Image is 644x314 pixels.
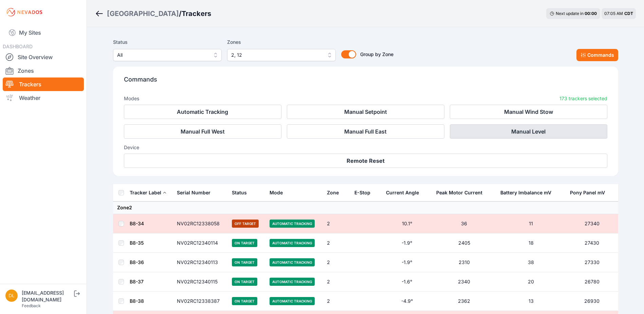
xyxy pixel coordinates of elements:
p: Commands [124,75,607,90]
td: -4.9° [382,292,432,311]
td: 2 [323,253,350,272]
span: Next update in [556,11,584,16]
td: NV02RC12340113 [173,253,228,272]
a: [GEOGRAPHIC_DATA] [107,9,179,18]
span: CDT [624,11,633,16]
button: 2, 12 [227,49,336,61]
td: 2340 [432,272,496,292]
td: NV02RC12340115 [173,272,228,292]
td: -1.9° [382,253,432,272]
td: 10.1° [382,214,432,233]
span: Automatic Tracking [270,278,315,286]
td: 2405 [432,233,496,253]
button: Manual Level [450,124,607,139]
td: 20 [496,272,566,292]
td: 38 [496,253,566,272]
td: 2 [323,292,350,311]
button: Battery Imbalance mV [500,185,557,201]
td: 26780 [566,272,618,292]
td: 26930 [566,292,618,311]
td: 2310 [432,253,496,272]
button: Mode [270,185,288,201]
label: Status [113,38,222,46]
td: -1.6° [382,272,432,292]
td: 27430 [566,233,618,253]
td: 11 [496,214,566,233]
td: 18 [496,233,566,253]
td: NV02RC12338058 [173,214,228,233]
td: NV02RC12340114 [173,233,228,253]
img: Nevados [5,7,43,18]
td: NV02RC12338387 [173,292,228,311]
button: All [113,49,222,61]
button: Peak Motor Current [436,185,488,201]
span: Automatic Tracking [270,239,315,247]
td: 2 [323,272,350,292]
td: Zone 2 [113,202,618,214]
div: [EMAIL_ADDRESS][DOMAIN_NAME] [22,290,73,303]
button: Manual Full East [287,124,444,139]
a: Feedback [22,303,41,308]
a: My Sites [3,24,84,41]
span: All [117,51,208,59]
h3: Device [124,144,607,151]
div: Serial Number [177,189,210,196]
label: Zones [227,38,336,46]
button: Zone [327,185,344,201]
span: / [179,9,182,18]
span: DASHBOARD [3,43,33,49]
span: On Target [232,258,257,266]
h3: Modes [124,95,139,102]
a: B8-36 [130,259,144,265]
button: Manual Full West [124,124,281,139]
h3: Trackers [182,9,211,18]
td: -1.9° [382,233,432,253]
span: 2, 12 [231,51,322,59]
div: Current Angle [386,189,419,196]
span: Automatic Tracking [270,297,315,305]
td: 36 [432,214,496,233]
div: Zone [327,189,339,196]
td: 2 [323,233,350,253]
nav: Breadcrumb [95,5,211,22]
span: Automatic Tracking [270,258,315,266]
td: 27330 [566,253,618,272]
td: 2 [323,214,350,233]
div: Mode [270,189,283,196]
button: Automatic Tracking [124,105,281,119]
button: Remote Reset [124,154,607,168]
a: B8-38 [130,298,144,304]
img: dlay@prim.com [5,290,18,302]
button: Tracker Label [130,185,167,201]
button: Current Angle [386,185,424,201]
div: Battery Imbalance mV [500,189,551,196]
div: Pony Panel mV [570,189,605,196]
a: B8-35 [130,240,144,246]
button: E-Stop [354,185,376,201]
span: Automatic Tracking [270,220,315,228]
button: Pony Panel mV [570,185,610,201]
span: On Target [232,278,257,286]
span: 07:05 AM [604,11,623,16]
span: On Target [232,297,257,305]
div: Tracker Label [130,189,161,196]
div: E-Stop [354,189,370,196]
a: Zones [3,64,84,77]
div: Peak Motor Current [436,189,482,196]
span: On Target [232,239,257,247]
td: 13 [496,292,566,311]
div: Status [232,189,247,196]
td: 2362 [432,292,496,311]
button: Manual Setpoint [287,105,444,119]
button: Status [232,185,252,201]
button: Serial Number [177,185,216,201]
a: Weather [3,91,84,105]
a: Trackers [3,77,84,91]
a: B8-37 [130,279,144,284]
button: Commands [576,49,618,61]
div: 00 : 00 [585,11,597,16]
a: Site Overview [3,50,84,64]
span: Group by Zone [360,51,393,57]
span: Off Target [232,220,259,228]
